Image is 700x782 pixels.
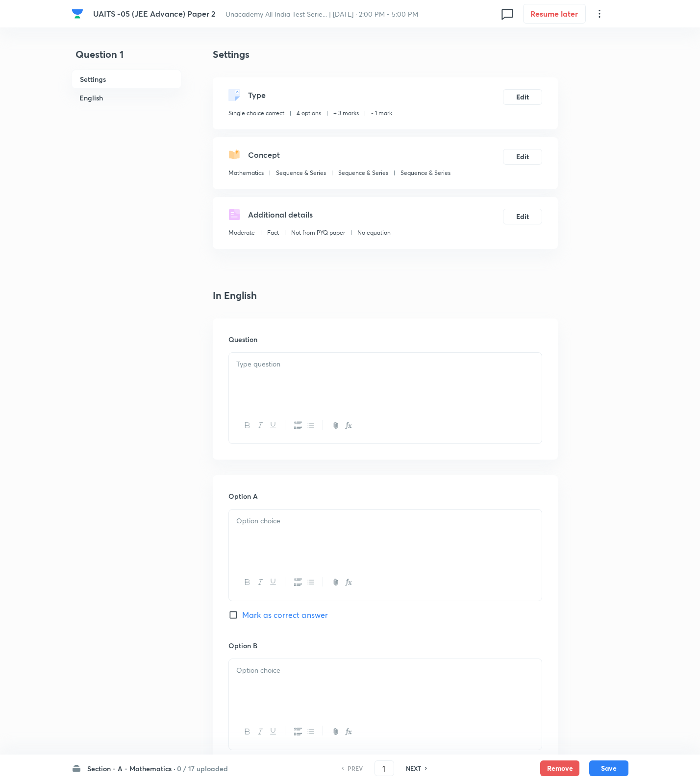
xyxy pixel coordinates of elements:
[523,4,586,24] button: Resume later
[213,47,558,62] h4: Settings
[333,109,359,118] p: + 3 marks
[348,764,363,773] h6: PREV
[248,89,266,101] h5: Type
[357,228,391,237] p: No equation
[291,228,345,237] p: Not from PYQ paper
[72,47,181,70] h4: Question 1
[228,640,542,651] h6: Option B
[503,209,542,224] button: Edit
[228,149,240,161] img: questionConcept.svg
[248,209,313,220] h5: Additional details
[400,169,450,177] p: Sequence & Series
[72,89,181,107] h6: English
[93,8,216,19] span: UAITS -05 (JEE Advance) Paper 2
[87,763,175,774] h6: Section - A - Mathematics ·
[225,9,418,19] span: Unacademy All India Test Serie... | [DATE] · 2:00 PM - 5:00 PM
[228,89,240,101] img: questionType.svg
[228,334,542,344] h6: Question
[248,149,280,161] h5: Concept
[267,228,279,237] p: Fact
[242,609,328,621] span: Mark as correct answer
[228,228,255,237] p: Moderate
[276,169,326,177] p: Sequence & Series
[228,491,542,501] h6: Option A
[406,764,421,773] h6: NEXT
[213,288,558,303] h4: In English
[177,763,228,774] h6: 0 / 17 uploaded
[228,109,284,118] p: Single choice correct
[540,760,579,776] button: Remove
[503,89,542,105] button: Edit
[589,760,628,776] button: Save
[72,8,83,20] img: Company Logo
[228,169,264,177] p: Mathematics
[371,109,392,118] p: - 1 mark
[503,149,542,165] button: Edit
[72,70,181,89] h6: Settings
[228,209,240,220] img: questionDetails.svg
[297,109,321,118] p: 4 options
[72,8,85,20] a: Company Logo
[338,169,388,177] p: Sequence & Series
